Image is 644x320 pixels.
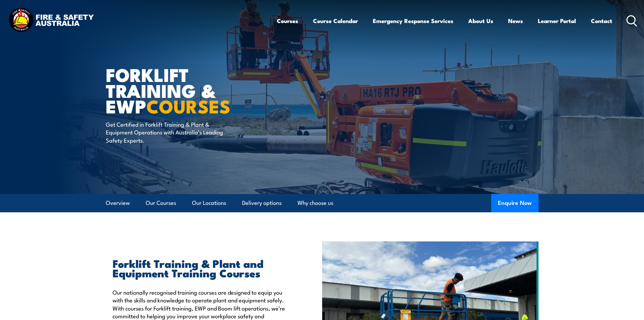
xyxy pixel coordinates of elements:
a: Contact [591,12,612,30]
h2: Forklift Training & Plant and Equipment Training Courses [113,258,291,277]
a: Courses [277,12,298,30]
h1: Forklift Training & EWP [106,66,273,114]
a: Emergency Response Services [373,12,453,30]
a: Overview [106,194,130,212]
a: Our Courses [146,194,176,212]
a: Our Locations [192,194,226,212]
strong: COURSES [146,91,231,120]
p: Get Certified in Forklift Training & Plant & Equipment Operations with Australia’s Leading Safety... [106,120,229,144]
a: About Us [468,12,493,30]
a: News [508,12,523,30]
a: Learner Portal [538,12,576,30]
a: Why choose us [297,194,333,212]
a: Course Calendar [313,12,358,30]
a: Delivery options [242,194,282,212]
button: Enquire Now [491,194,539,212]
